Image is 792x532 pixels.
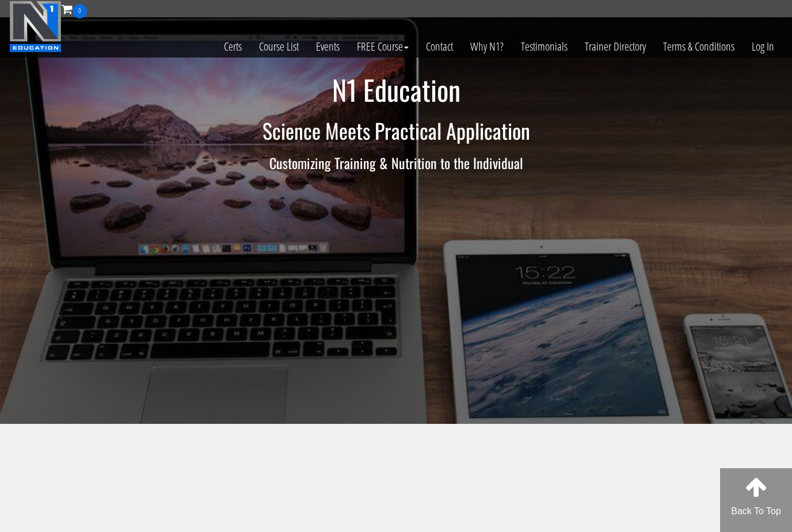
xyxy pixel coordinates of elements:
p: Back To Top [719,504,792,518]
a: Terms & Conditions [654,18,743,75]
a: Course List [250,18,307,75]
h2: Science Meets Practical Application [59,119,733,142]
a: Contact [417,18,462,75]
a: Certs [215,18,250,75]
span: 0 [73,4,87,18]
h1: N1 Education [59,75,733,105]
a: Events [307,18,348,75]
a: Log In [743,18,783,75]
img: n1-education [9,1,62,52]
a: Testimonials [512,18,576,75]
a: Trainer Directory [576,18,654,75]
h3: Customizing Training & Nutrition to the Individual [59,155,733,170]
a: FREE Course [348,18,417,75]
a: 0 [62,1,87,17]
a: Why N1? [462,18,512,75]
